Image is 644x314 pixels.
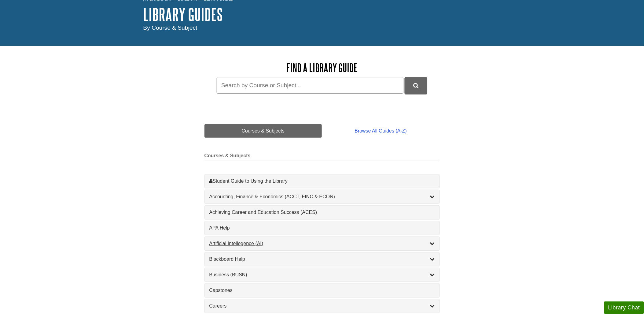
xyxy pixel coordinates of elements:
[204,124,322,138] a: Courses & Subjects
[209,287,435,294] a: Capstones
[209,224,435,232] a: APA Help
[322,124,440,138] a: Browse All Guides (A-Z)
[209,240,435,247] a: Artificial Intellegence (AI)
[604,301,644,314] button: Library Chat
[209,302,435,310] a: Careers
[209,209,435,216] a: Achieving Career and Education Success (ACES)
[209,178,435,185] a: Student Guide to Using the Library
[414,83,419,88] i: Search Library Guides
[209,193,435,200] a: Accounting, Finance & Economics (ACCT, FINC & ECON)
[143,24,501,32] div: By Course & Subject
[143,5,501,24] h1: Library Guides
[204,62,440,74] h2: Find a Library Guide
[217,77,403,93] input: Search by Course or Subject...
[209,256,435,263] a: Blackboard Help
[204,153,440,160] h2: Courses & Subjects
[405,77,427,94] button: DU Library Guides Search
[209,271,435,278] a: Business (BUSN)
